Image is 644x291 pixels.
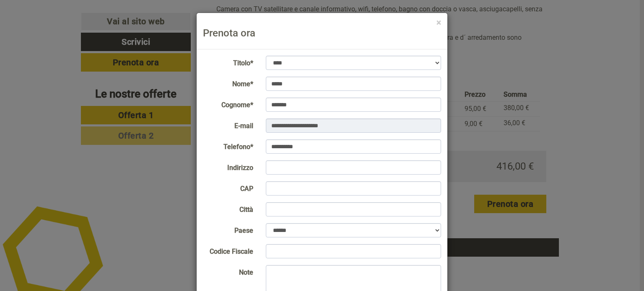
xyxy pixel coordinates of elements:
[197,181,260,194] label: CAP
[197,265,260,278] label: Note
[197,160,260,173] label: Indirizzo
[197,139,260,152] label: Telefono*
[197,98,260,110] label: Cognome*
[197,118,260,131] label: E-mail
[197,223,260,236] label: Paese
[197,202,260,215] label: Città
[197,77,260,89] label: Nome*
[436,18,441,27] button: ×
[197,244,260,257] label: Codice Fiscale
[203,28,441,39] h3: Prenota ora
[197,56,260,68] label: Titolo*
